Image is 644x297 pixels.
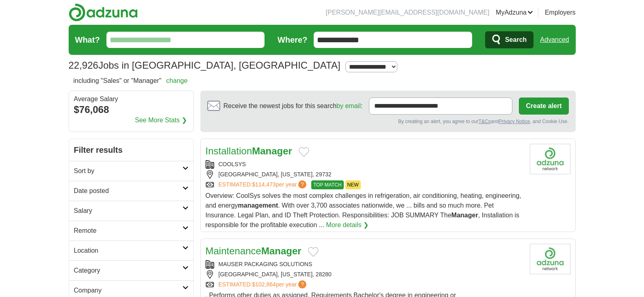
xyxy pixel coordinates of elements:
[252,145,292,156] strong: Manager
[69,58,98,73] span: 22,926
[252,281,275,288] span: $102,864
[74,206,182,216] h2: Salary
[485,31,533,48] button: Search
[540,32,569,48] a: Advanced
[311,180,343,189] span: TOP MATCH
[206,170,523,179] div: [GEOGRAPHIC_DATA], [US_STATE], 29732
[496,8,533,17] a: MyAdzuna
[345,180,361,189] span: NEW
[69,241,193,260] a: Location
[299,147,309,157] button: Add to favorite jobs
[326,8,490,17] li: [PERSON_NAME][EMAIL_ADDRESS][DOMAIN_NAME]
[69,60,340,71] h1: Jobs in [GEOGRAPHIC_DATA], [GEOGRAPHIC_DATA]
[135,115,187,125] a: See More Stats ❯
[74,266,182,275] h2: Category
[166,77,188,84] a: change
[206,192,521,228] span: Overview: CoolSys solves the most complex challenges in refrigeration, air conditioning, heating,...
[74,166,182,176] h2: Sort by
[69,221,193,241] a: Remote
[545,8,576,17] a: Employers
[505,32,527,48] span: Search
[74,76,188,86] h2: including "Sales" or "Manager"
[74,226,182,236] h2: Remote
[74,186,182,196] h2: Date posted
[219,280,308,289] a: ESTIMATED:$102,864per year?
[75,34,100,46] label: What?
[219,180,308,189] a: ESTIMATED:$114,473per year?
[69,201,193,221] a: Salary
[336,102,361,109] a: by email
[69,161,193,181] a: Sort by
[206,145,292,156] a: InstallationManager
[74,246,182,256] h2: Location
[530,144,570,174] img: Company logo
[69,181,193,201] a: Date posted
[69,260,193,280] a: Category
[238,202,278,209] strong: management
[298,180,306,189] span: ?
[499,119,530,124] a: Privacy Notice
[206,245,301,256] a: MaintenanceManager
[451,212,478,219] strong: Manager
[298,280,306,288] span: ?
[74,96,189,102] div: Average Salary
[74,286,182,295] h2: Company
[278,34,307,46] label: Where?
[530,244,570,274] img: Company logo
[69,139,193,161] h2: Filter results
[261,245,301,256] strong: Manager
[206,160,523,169] div: COOLSYS
[207,118,569,125] div: By creating an alert, you agree to our and , and Cookie Use.
[308,247,319,257] button: Add to favorite jobs
[252,181,275,188] span: $114,473
[206,260,523,269] div: MAUSER PACKAGING SOLUTIONS
[74,102,189,117] div: $76,068
[223,101,362,111] span: Receive the newest jobs for this search :
[69,3,138,22] img: Adzuna logo
[478,119,490,124] a: T&Cs
[519,98,568,115] button: Create alert
[206,270,523,279] div: [GEOGRAPHIC_DATA], [US_STATE], 28280
[326,220,369,230] a: More details ❯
